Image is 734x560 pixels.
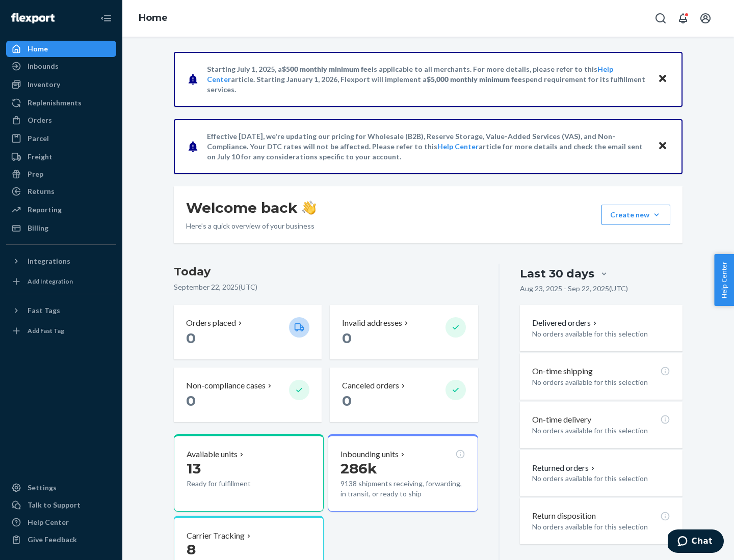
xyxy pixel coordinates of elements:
p: Canceled orders [342,380,399,391]
div: Prep [28,169,43,179]
p: No orders available for this selection [532,473,670,484]
div: Integrations [28,256,70,266]
a: Inventory [6,76,116,93]
button: Create new [601,205,670,225]
p: No orders available for this selection [532,426,670,436]
p: Available units [187,449,238,460]
span: 8 [187,541,196,558]
button: Invalid addresses 0 [330,305,478,359]
p: Return disposition [532,510,596,522]
p: Non-compliance cases [186,380,266,391]
button: Talk to Support [6,497,116,513]
span: 0 [342,329,352,347]
img: hand-wave emoji [302,201,316,215]
p: Ready for fulfillment [187,479,281,489]
div: Add Fast Tag [28,326,64,335]
button: Delivered orders [532,317,599,329]
div: Help Center [28,517,69,527]
p: Invalid addresses [342,317,402,329]
p: Effective [DATE], we're updating our pricing for Wholesale (B2B), Reserve Storage, Value-Added Se... [207,131,648,162]
p: No orders available for this selection [532,329,670,339]
div: Fast Tags [28,305,60,316]
p: Aug 23, 2025 - Sep 22, 2025 ( UTC ) [520,284,628,294]
p: Inbounding units [340,449,399,460]
button: Close Navigation [96,8,116,29]
button: Available units13Ready for fulfillment [174,434,324,512]
p: 9138 shipments receiving, forwarding, in transit, or ready to ship [340,479,465,499]
p: Carrier Tracking [187,530,245,542]
a: Settings [6,480,116,496]
div: Replenishments [28,98,82,108]
a: Parcel [6,130,116,147]
h1: Welcome back [186,199,316,217]
span: $500 monthly minimum fee [282,65,372,73]
div: Settings [28,483,57,493]
span: 0 [186,392,196,409]
button: Open Search Box [650,8,671,29]
button: Close [656,72,669,87]
button: Close [656,139,669,154]
ol: breadcrumbs [130,4,176,33]
div: Parcel [28,133,49,144]
button: Inbounding units286k9138 shipments receiving, forwarding, in transit, or ready to ship [328,434,478,512]
a: Freight [6,149,116,165]
p: On-time delivery [532,414,591,426]
p: On-time shipping [532,366,593,377]
button: Integrations [6,253,116,269]
span: 0 [186,329,196,347]
a: Returns [6,183,116,200]
a: Add Fast Tag [6,323,116,339]
button: Fast Tags [6,302,116,319]
button: Open notifications [673,8,693,29]
a: Replenishments [6,95,116,111]
div: Orders [28,115,52,125]
a: Inbounds [6,58,116,74]
img: Flexport logo [11,13,55,23]
button: Give Feedback [6,531,116,548]
p: Orders placed [186,317,236,329]
div: Home [28,44,48,54]
p: Here’s a quick overview of your business [186,221,316,231]
div: Returns [28,186,55,197]
div: Freight [28,152,53,162]
div: Reporting [28,205,62,215]
a: Orders [6,112,116,128]
p: September 22, 2025 ( UTC ) [174,282,478,292]
p: Starting July 1, 2025, a is applicable to all merchants. For more details, please refer to this a... [207,64,648,95]
a: Home [6,41,116,57]
iframe: Opens a widget where you can chat to one of our agents [668,529,724,555]
div: Inventory [28,79,60,90]
a: Billing [6,220,116,236]
button: Returned orders [532,462,597,474]
div: Add Integration [28,277,73,286]
a: Home [139,12,168,23]
button: Open account menu [695,8,716,29]
h3: Today [174,264,478,280]
span: 0 [342,392,352,409]
button: Non-compliance cases 0 [174,368,322,422]
div: Billing [28,223,48,233]
div: Last 30 days [520,266,594,282]
button: Canceled orders 0 [330,368,478,422]
button: Help Center [714,254,734,306]
div: Give Feedback [28,535,77,545]
a: Help Center [437,142,479,151]
div: Talk to Support [28,500,81,510]
button: Orders placed 0 [174,305,322,359]
p: No orders available for this selection [532,522,670,532]
a: Prep [6,166,116,182]
a: Reporting [6,202,116,218]
p: No orders available for this selection [532,377,670,387]
span: 13 [187,460,201,477]
div: Inbounds [28,61,59,71]
span: 286k [340,460,377,477]
a: Add Integration [6,273,116,290]
a: Help Center [6,514,116,530]
span: $5,000 monthly minimum fee [427,75,522,83]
